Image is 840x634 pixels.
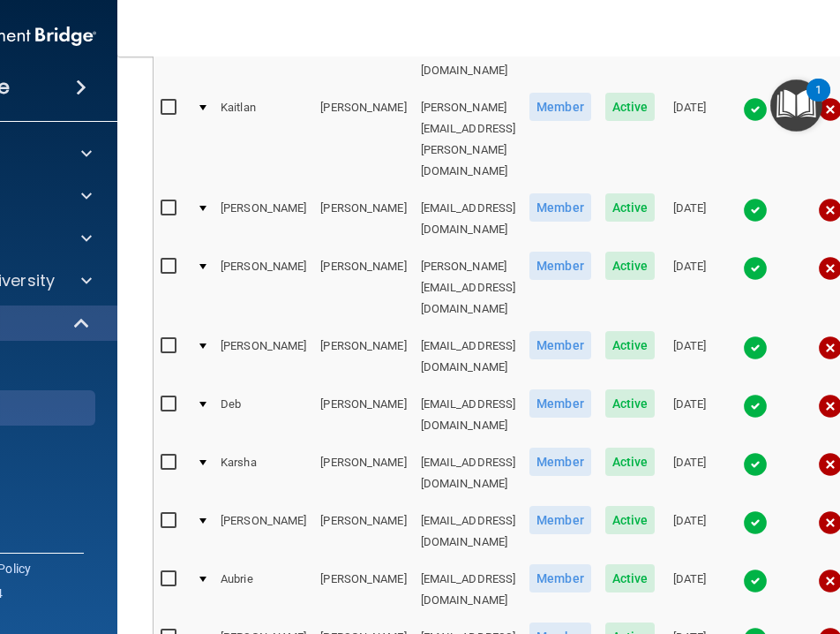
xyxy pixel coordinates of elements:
[414,386,523,444] td: [EMAIL_ADDRESS][DOMAIN_NAME]
[743,198,768,223] img: tick.e7d51cea.svg
[605,93,656,121] span: Active
[662,89,717,190] td: [DATE]
[414,444,523,502] td: [EMAIL_ADDRESS][DOMAIN_NAME]
[214,248,313,328] td: [PERSON_NAME]
[313,190,413,248] td: [PERSON_NAME]
[529,448,591,476] span: Member
[743,510,768,535] img: tick.e7d51cea.svg
[214,190,313,248] td: [PERSON_NAME]
[214,328,313,386] td: [PERSON_NAME]
[743,452,768,477] img: tick.e7d51cea.svg
[313,328,413,386] td: [PERSON_NAME]
[313,386,413,444] td: [PERSON_NAME]
[214,386,313,444] td: Deb
[770,79,822,132] button: Open Resource Center, 1 new notification
[313,89,413,190] td: [PERSON_NAME]
[662,248,717,328] td: [DATE]
[414,190,523,248] td: [EMAIL_ADDRESS][DOMAIN_NAME]
[529,193,591,222] span: Member
[313,248,413,328] td: [PERSON_NAME]
[529,506,591,534] span: Member
[214,89,313,190] td: Kaitlan
[743,394,768,419] img: tick.e7d51cea.svg
[414,502,523,561] td: [EMAIL_ADDRESS][DOMAIN_NAME]
[662,444,717,502] td: [DATE]
[815,90,821,113] div: 1
[529,564,591,592] span: Member
[529,331,591,359] span: Member
[605,331,656,359] span: Active
[414,89,523,190] td: [PERSON_NAME][EMAIL_ADDRESS][PERSON_NAME][DOMAIN_NAME]
[662,328,717,386] td: [DATE]
[743,256,768,281] img: tick.e7d51cea.svg
[214,444,313,502] td: Karsha
[605,448,656,476] span: Active
[662,386,717,444] td: [DATE]
[214,561,313,619] td: Aubrie
[529,389,591,418] span: Member
[605,506,656,534] span: Active
[529,252,591,280] span: Member
[313,444,413,502] td: [PERSON_NAME]
[743,336,768,360] img: tick.e7d51cea.svg
[605,389,656,418] span: Active
[414,561,523,619] td: [EMAIL_ADDRESS][DOMAIN_NAME]
[662,502,717,561] td: [DATE]
[414,248,523,328] td: [PERSON_NAME][EMAIL_ADDRESS][DOMAIN_NAME]
[605,252,656,280] span: Active
[743,97,768,122] img: tick.e7d51cea.svg
[313,502,413,561] td: [PERSON_NAME]
[535,528,819,599] iframe: Drift Widget Chat Controller
[529,93,591,121] span: Member
[313,561,413,619] td: [PERSON_NAME]
[662,190,717,248] td: [DATE]
[605,193,656,222] span: Active
[214,502,313,561] td: [PERSON_NAME]
[414,328,523,386] td: [EMAIL_ADDRESS][DOMAIN_NAME]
